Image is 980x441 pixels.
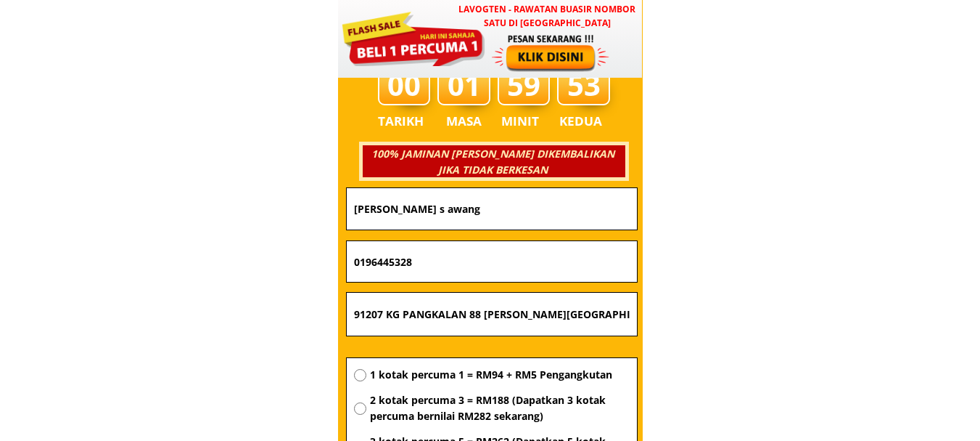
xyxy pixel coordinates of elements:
h3: TARIKH [378,111,439,132]
input: Alamat (Wilayah, Bandar, Wad/Komune,...) [350,293,633,336]
span: 1 kotak percuma 1 = RM94 + RM5 Pengangkutan [370,367,630,383]
h3: MASA [440,111,489,132]
input: Nombor Telefon Bimbit [350,241,633,282]
h3: KEDUA [559,111,606,132]
h3: MINIT [501,111,545,132]
span: 2 kotak percuma 3 = RM188 (Dapatkan 3 kotak percuma bernilai RM282 sekarang) [370,392,630,425]
h3: LAVOGTEN - Rawatan Buasir Nombor Satu di [GEOGRAPHIC_DATA] [452,2,642,30]
input: Nama penuh [350,188,633,230]
h3: 100% JAMINAN [PERSON_NAME] DIKEMBALIKAN JIKA TIDAK BERKESAN [361,146,625,179]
